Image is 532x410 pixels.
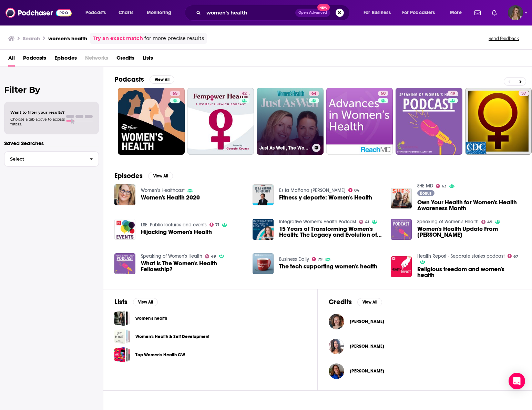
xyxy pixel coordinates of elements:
[402,8,435,18] span: For Podcasters
[298,11,327,14] span: Open Advanced
[279,256,309,262] a: Business Daily
[114,329,130,344] a: Women's Health & Self Development
[253,253,274,274] img: The tech supporting women's health
[170,91,180,96] a: 65
[508,5,523,20] button: Show profile menu
[519,91,529,96] a: 37
[81,7,115,18] button: open menu
[239,91,249,96] a: 42
[417,253,505,259] a: Health Report - Separate stories podcast
[141,260,244,272] a: What Is The Women's Health Fellowship?
[114,75,144,84] h2: Podcasts
[114,298,158,306] a: ListsView All
[350,319,384,324] a: Katy Weber
[54,52,77,66] a: Episodes
[114,253,135,274] img: What Is The Women's Health Fellowship?
[326,88,393,155] a: 50
[521,90,526,97] span: 37
[114,310,130,326] a: women's health
[279,219,356,225] a: Integrative Women's Health Podcast
[312,257,323,261] a: 79
[135,315,167,322] a: women's health
[209,223,219,227] a: 71
[144,34,204,42] span: for more precise results
[191,5,356,21] div: Search podcasts, credits, & more...
[114,172,173,180] a: EpisodesView All
[487,35,521,41] button: Send feedback
[279,195,372,201] a: Fitness y deporte: Women's Health
[329,314,344,329] img: Katy Weber
[211,255,216,258] span: 49
[391,188,412,209] img: Own Your Health for Women's Health Awareness Month
[329,363,344,379] img: Adele Winslett
[6,6,72,19] img: Podchaser - Follow, Share and Rate Podcasts
[143,52,153,66] a: Lists
[147,8,171,18] span: Monitoring
[259,145,309,151] h3: Just As Well, The Women's Health Podcast
[114,347,130,362] a: Top Women's Health CW
[317,4,330,11] span: New
[118,88,185,155] a: 65
[23,35,40,42] h3: Search
[253,219,274,240] a: 15 Years of Transforming Women's Health: The Legacy and Evolution of the Women's Health Coach Cer...
[279,226,382,238] span: 15 Years of Transforming Women's Health: The Legacy and Evolution of the Women's Health Coach Cer...
[135,333,209,340] a: Women's Health & Self Development
[93,34,143,42] a: Try an exact match
[350,319,384,324] span: [PERSON_NAME]
[150,75,174,84] button: View All
[391,256,412,277] img: Religious freedom and women's health
[253,184,274,205] img: Fitness y deporte: Women's Health
[348,188,360,192] a: 84
[417,266,521,278] a: Religious freedom and women's health
[141,187,185,193] a: Women’s Healthcast
[329,310,521,332] button: Katy WeberKaty Weber
[23,52,46,66] a: Podcasts
[465,88,532,155] a: 37
[450,8,462,18] span: More
[450,90,455,97] span: 49
[509,373,525,389] div: Open Intercom Messenger
[417,226,521,238] a: Women's Health Update From Dr. Thacker
[141,195,200,201] a: Women's Health 2020
[85,8,106,18] span: Podcasts
[436,184,447,188] a: 63
[48,35,87,42] h3: women's health
[508,5,523,20] span: Logged in as hhughes
[141,253,202,259] a: Speaking of Women's Health
[417,183,433,189] a: SHE MD
[513,255,518,258] span: 67
[242,90,247,97] span: 42
[398,7,445,18] button: open menu
[4,151,99,167] button: Select
[311,90,316,97] span: 64
[142,7,180,18] button: open menu
[489,7,500,19] a: Show notifications dropdown
[329,298,382,306] a: CreditsView All
[350,368,384,374] a: Adele Winslett
[116,52,134,66] a: Credits
[119,8,133,18] span: Charts
[309,91,319,96] a: 64
[295,9,330,17] button: Open AdvancedNew
[135,351,185,359] a: Top Women's Health CW
[391,219,412,240] img: Women's Health Update From Dr. Thacker
[329,339,344,354] a: Kristina Rodulfo
[417,219,479,225] a: Speaking of Women's Health
[381,90,386,97] span: 50
[420,191,431,195] span: Bonus
[350,368,384,374] span: [PERSON_NAME]
[215,223,219,226] span: 71
[114,75,174,84] a: PodcastsView All
[445,7,470,18] button: open menu
[4,140,99,146] p: Saved Searches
